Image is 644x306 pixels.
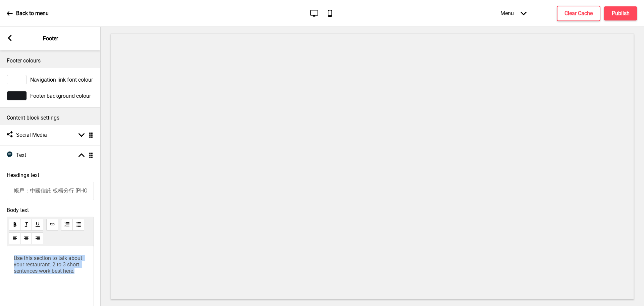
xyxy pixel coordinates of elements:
button: bold [9,219,20,231]
button: underline [32,219,43,231]
label: Headings text [7,172,39,178]
a: Back to menu [7,4,49,23]
button: italic [20,219,32,231]
p: Back to menu [16,10,49,17]
button: alignLeft [9,232,20,244]
span: Navigation link font colour [30,77,93,83]
div: Menu [494,3,533,23]
button: link [46,219,58,231]
span: Footer background colour [30,93,91,99]
p: Footer [43,35,58,42]
button: alignRight [32,232,43,244]
div: Footer background colour [7,91,94,100]
h4: Social Media [16,131,47,139]
span: Body text [7,207,94,213]
p: Content block settings [7,114,94,122]
div: Navigation link font colour [7,75,94,84]
span: Use this section to talk about your restaurant. 2 to 3 short sentences work best here. [14,255,84,274]
button: alignCenter [20,232,32,244]
h4: Clear Cache [565,10,593,17]
h4: Publish [612,10,630,17]
button: orderedList [61,219,73,231]
button: unorderedList [72,219,84,231]
h4: Text [16,151,26,159]
button: Clear Cache [557,6,600,21]
button: Publish [604,6,637,20]
p: Footer colours [7,57,94,64]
